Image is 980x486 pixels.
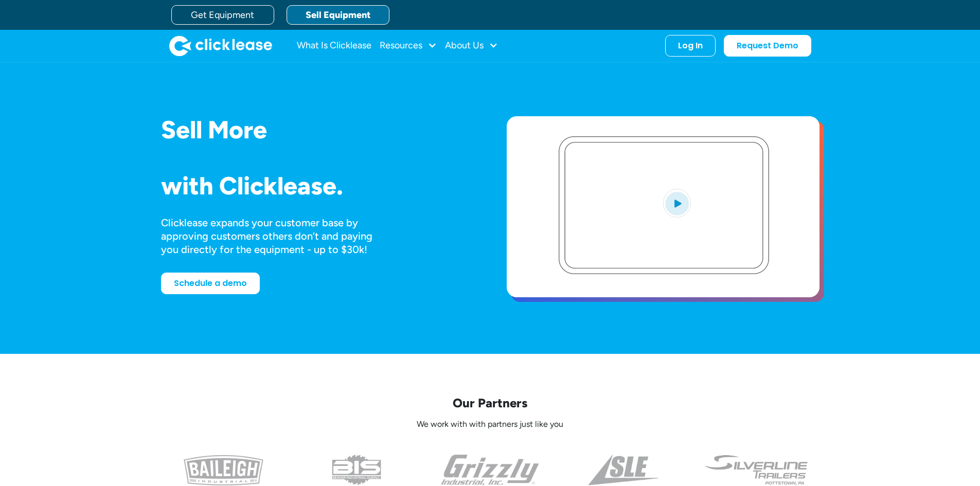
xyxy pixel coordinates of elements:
[287,5,389,25] a: Sell Equipment
[588,455,658,485] img: a black and white photo of the side of a triangle
[161,273,260,294] a: Schedule a demo
[169,35,272,56] img: Clicklease logo
[678,41,703,51] div: Log In
[161,419,819,430] p: We work with with partners just like you
[297,35,371,56] a: What Is Clicklease
[161,216,391,256] div: Clicklease expands your customer base by approving customers others don’t and paying you directly...
[380,35,437,56] div: Resources
[441,455,539,485] img: the grizzly industrial inc logo
[724,35,811,57] a: Request Demo
[184,455,263,485] img: baileigh logo
[169,35,272,56] a: home
[663,189,691,218] img: Blue play button logo on a light blue circular background
[704,455,809,485] img: undefined
[161,116,474,143] h1: Sell More
[161,395,819,411] p: Our Partners
[507,116,819,297] a: open lightbox
[332,455,381,485] img: the logo for beaver industrial supply
[445,35,498,56] div: About Us
[171,5,274,25] a: Get Equipment
[161,172,474,200] h1: with Clicklease.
